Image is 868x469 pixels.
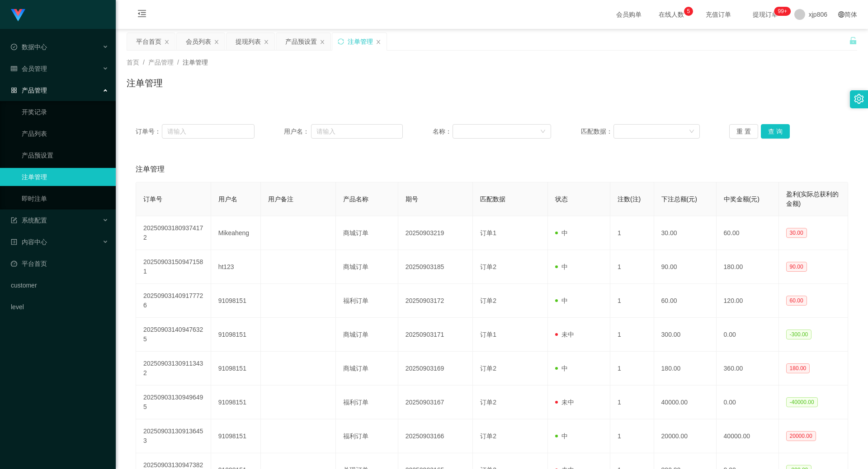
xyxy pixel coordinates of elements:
td: 福利订单 [336,385,398,419]
span: 注单管理 [183,59,208,66]
i: 图标: down [689,129,694,135]
td: 1 [610,250,654,284]
td: 202509031309136453 [136,419,211,453]
span: 中 [555,297,568,304]
span: 订单号： [136,127,162,136]
span: 用户名： [284,127,311,136]
span: 30.00 [786,228,807,238]
td: ht123 [211,250,261,284]
span: 提现订单 [748,11,783,18]
i: 图标: close [376,39,381,45]
i: 图标: setting [854,94,864,104]
td: 商城订单 [336,318,398,352]
i: 图标: unlock [849,37,857,45]
span: 匹配数据： [581,127,613,136]
td: 0.00 [717,318,779,352]
td: 20250903185 [398,250,473,284]
span: 首页 [127,59,139,66]
a: 产品预设置 [22,146,108,164]
span: 注数(注) [618,195,641,203]
td: 90.00 [654,250,717,284]
a: 注单管理 [22,168,108,186]
i: 图标: close [214,39,219,45]
i: 图标: global [838,11,844,18]
span: 期号 [406,195,418,203]
i: 图标: appstore-o [11,87,17,93]
i: 图标: profile [11,239,17,245]
span: 状态 [555,195,568,203]
span: 订单1 [480,229,496,237]
td: 91098151 [211,318,261,352]
span: 用户名 [218,195,237,203]
span: 系统配置 [11,217,47,224]
i: 图标: table [11,65,17,72]
td: 202509031409177726 [136,284,211,318]
span: 中奖金额(元) [724,195,759,203]
td: 60.00 [717,216,779,250]
td: 20250903171 [398,318,473,352]
span: 产品名称 [343,195,368,203]
div: 平台首页 [136,33,161,50]
td: 1 [610,318,654,352]
i: 图标: down [540,129,546,135]
img: logo.9652507e.png [11,9,25,22]
td: 1 [610,385,654,419]
span: 产品管理 [148,59,174,66]
td: 180.00 [654,352,717,385]
td: 商城订单 [336,352,398,385]
td: 202509031309496495 [136,385,211,419]
i: 图标: sync [338,38,344,45]
span: 订单2 [480,297,496,304]
td: 360.00 [717,352,779,385]
td: 1 [610,352,654,385]
span: 中 [555,432,568,440]
i: 图标: close [264,39,269,45]
span: 60.00 [786,296,807,306]
td: 20250903219 [398,216,473,250]
td: 91098151 [211,385,261,419]
span: 用户备注 [268,195,293,203]
span: 20000.00 [786,431,816,441]
td: 60.00 [654,284,717,318]
span: 中 [555,229,568,237]
span: 充值订单 [701,11,736,18]
td: 1 [610,419,654,453]
span: 订单1 [480,331,496,338]
span: 下注总额(元) [661,195,697,203]
span: / [177,59,179,66]
td: 0.00 [717,385,779,419]
td: 40000.00 [654,385,717,419]
td: 福利订单 [336,284,398,318]
td: 91098151 [211,284,261,318]
td: 180.00 [717,250,779,284]
span: 订单2 [480,365,496,372]
span: 在线人数 [654,11,689,18]
span: -40000.00 [786,397,818,407]
input: 请输入 [162,124,254,139]
p: 5 [687,7,690,16]
td: 300.00 [654,318,717,352]
a: customer [11,276,108,294]
div: 会员列表 [186,33,211,50]
td: 91098151 [211,419,261,453]
td: 1 [610,216,654,250]
span: 注单管理 [136,164,165,175]
span: 内容中心 [11,238,47,246]
div: 提现列表 [236,33,261,50]
a: 开奖记录 [22,103,108,121]
span: 中 [555,365,568,372]
i: 图标: close [320,39,325,45]
span: 未中 [555,399,574,406]
td: 20250903166 [398,419,473,453]
a: 图标: dashboard平台首页 [11,255,108,273]
td: 20250903172 [398,284,473,318]
sup: 263 [774,7,791,16]
td: 商城订单 [336,216,398,250]
span: 会员管理 [11,65,47,72]
span: 中 [555,263,568,270]
span: 90.00 [786,262,807,272]
td: 91098151 [211,352,261,385]
td: 商城订单 [336,250,398,284]
span: 订单号 [143,195,162,203]
span: 未中 [555,331,574,338]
